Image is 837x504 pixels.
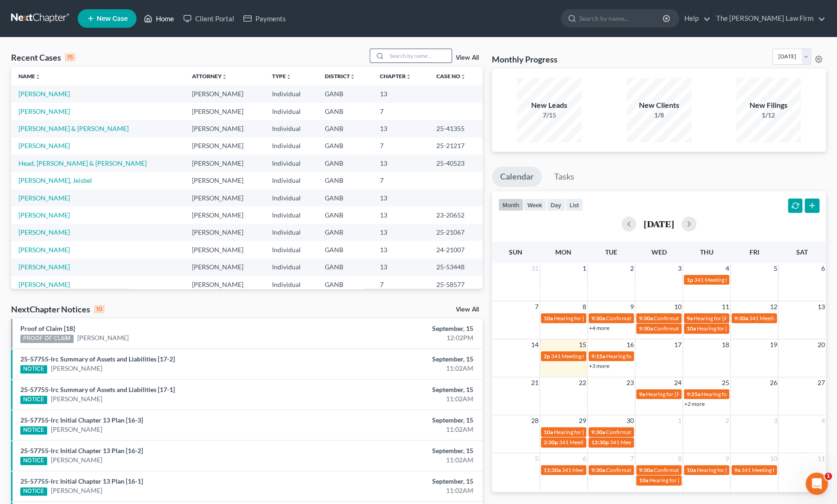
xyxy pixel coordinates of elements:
[428,224,482,241] td: 25-21067
[523,199,546,211] button: week
[372,155,428,172] td: 13
[265,276,317,293] td: Individual
[769,453,778,464] span: 10
[725,415,730,426] span: 2
[185,103,265,120] td: [PERSON_NAME]
[565,199,583,211] button: list
[589,324,609,331] a: +4 more
[530,377,539,388] span: 21
[605,248,617,256] span: Tue
[673,377,682,388] span: 24
[725,453,730,464] span: 9
[265,189,317,206] td: Individual
[687,467,696,473] span: 10a
[387,49,452,62] input: Search by name...
[554,429,626,436] span: Hearing for [PERSON_NAME]
[179,10,239,27] a: Client Portal
[626,339,635,350] span: 16
[736,100,801,111] div: New Filings
[530,263,539,274] span: 31
[185,172,265,189] td: [PERSON_NAME]
[460,74,465,80] i: unfold_more
[265,259,317,276] td: Individual
[65,53,75,62] div: 15
[639,325,653,332] span: 9:30a
[372,189,428,206] td: 13
[817,453,826,464] span: 11
[51,364,102,373] a: [PERSON_NAME]
[701,391,774,398] span: Hearing for [PERSON_NAME]
[428,276,482,293] td: 25-58577
[317,103,372,120] td: GANB
[562,467,694,473] span: 341 Meeting for [PERSON_NAME] & [PERSON_NAME]
[606,429,712,436] span: Confirmation Hearing for [PERSON_NAME]
[806,473,828,495] iframe: Intercom live chat
[350,74,355,80] i: unfold_more
[20,355,175,363] a: 25-57755-lrc Summary of Assets and Liabilities [17-2]
[582,453,587,464] span: 6
[544,439,558,446] span: 2:30p
[35,74,41,80] i: unfold_more
[20,365,47,373] div: NOTICE
[517,111,582,120] div: 7/15
[530,339,539,350] span: 14
[654,325,809,332] span: Confirmation Hearing for [PERSON_NAME] & [PERSON_NAME]
[677,415,682,426] span: 1
[372,259,428,276] td: 13
[51,455,102,465] a: [PERSON_NAME]
[19,263,70,271] a: [PERSON_NAME]
[456,306,479,313] a: View All
[265,172,317,189] td: Individual
[20,416,143,424] a: 25-57755-lrc Initial Chapter 13 Plan [16-3]
[329,446,473,455] div: September, 15
[428,137,482,155] td: 25-21217
[20,335,74,343] div: PROOF OF CLAIM
[265,120,317,137] td: Individual
[687,276,693,283] span: 1p
[684,400,705,407] a: +2 more
[741,467,825,473] span: 341 Meeting for [PERSON_NAME]
[265,155,317,172] td: Individual
[372,103,428,120] td: 7
[20,386,175,393] a: 25-57755-lrc Summary of Assets and Liabilities [17-1]
[639,467,653,473] span: 9:30a
[750,248,759,256] span: Fri
[19,90,70,98] a: [PERSON_NAME]
[694,276,777,283] span: 341 Meeting for [PERSON_NAME]
[372,137,428,155] td: 7
[329,486,473,495] div: 11:02AM
[680,10,711,27] a: Help
[626,100,691,111] div: New Clients
[51,425,102,434] a: [PERSON_NAME]
[19,280,70,288] a: [PERSON_NAME]
[428,120,482,137] td: 25-41355
[626,111,691,120] div: 1/8
[606,467,712,473] span: Confirmation Hearing for [PERSON_NAME]
[651,248,666,256] span: Wed
[582,263,587,274] span: 1
[222,74,227,80] i: unfold_more
[19,194,70,202] a: [PERSON_NAME]
[11,52,75,63] div: Recent Cases
[20,477,143,485] a: 25-57755-lrc Initial Chapter 13 Plan [16-1]
[372,241,428,258] td: 13
[817,301,826,312] span: 13
[19,124,129,132] a: [PERSON_NAME] & [PERSON_NAME]
[591,315,605,322] span: 9:30a
[329,385,473,394] div: September, 15
[265,206,317,224] td: Individual
[591,429,605,436] span: 9:30a
[20,447,143,454] a: 25-57755-lrc Initial Chapter 13 Plan [16-2]
[329,477,473,486] div: September, 15
[629,301,635,312] span: 9
[185,224,265,241] td: [PERSON_NAME]
[380,73,411,80] a: Chapterunfold_more
[329,425,473,434] div: 11:02AM
[606,353,678,360] span: Hearing for [PERSON_NAME]
[77,333,129,342] a: [PERSON_NAME]
[265,85,317,102] td: Individual
[317,206,372,224] td: GANB
[687,315,693,322] span: 9a
[697,467,769,473] span: Hearing for [PERSON_NAME]
[372,172,428,189] td: 7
